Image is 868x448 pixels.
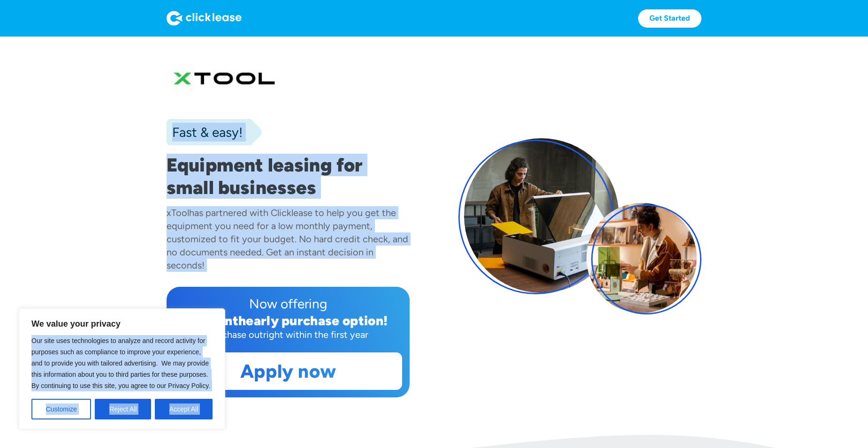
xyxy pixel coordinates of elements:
div: We value your privacy [19,308,225,429]
a: Apply now [175,353,402,389]
h1: Equipment leasing for small businesses [167,154,410,199]
div: xTool [167,207,189,218]
p: We value your privacy [31,318,213,329]
img: Logo [167,11,242,26]
button: Reject All [95,399,151,419]
button: Accept All [155,399,213,419]
div: Now offering [174,294,402,313]
div: early purchase option! [246,313,388,329]
a: Get Started [638,9,701,28]
button: Customize [31,399,91,419]
span: Our site uses technologies to analyze and record activity for purposes such as compliance to impr... [31,337,210,389]
div: Fast & easy! [167,123,243,142]
div: has partnered with Clicklease to help you get the equipment you need for a low monthly payment, c... [167,207,408,271]
div: Purchase outright within the first year [174,328,402,341]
